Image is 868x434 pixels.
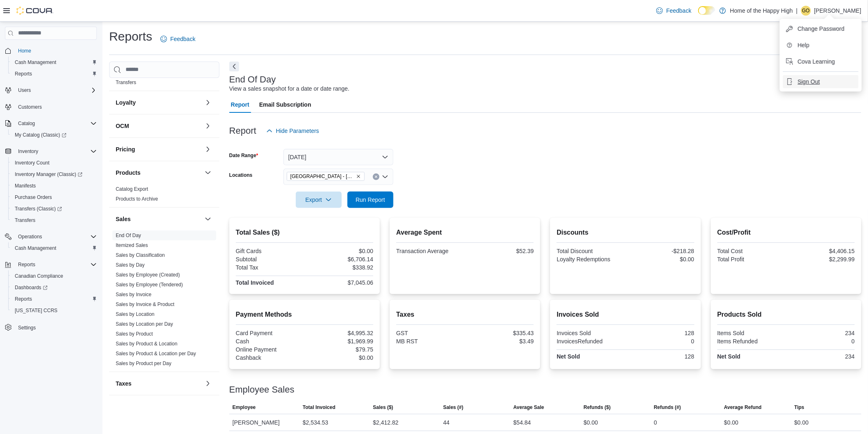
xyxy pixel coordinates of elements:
[18,87,31,94] span: Users
[11,192,55,202] a: Purchase Orders
[717,353,741,360] strong: Net Sold
[15,59,56,66] span: Cash Management
[116,169,141,177] h3: Products
[783,39,859,52] button: Help
[18,148,38,155] span: Inventory
[116,302,174,307] a: Sales by Invoice & Product
[229,172,253,178] label: Locations
[11,158,53,168] a: Inventory Count
[203,379,213,388] button: Taxes
[290,172,354,180] span: [GEOGRAPHIC_DATA] - [GEOGRAPHIC_DATA] - Fire & Flower
[666,7,691,15] span: Feedback
[116,331,153,337] span: Sales by Product
[236,279,274,286] strong: Total Invoiced
[584,418,598,427] div: $0.00
[18,104,42,110] span: Customers
[11,181,97,191] span: Manifests
[116,196,158,202] a: Products to Archive
[788,338,855,345] div: 0
[557,248,624,254] div: Total Discount
[16,7,53,15] img: Cova
[229,126,256,136] h3: Report
[116,350,196,357] span: Sales by Product & Location per Day
[116,252,165,258] a: Sales by Classification
[116,262,145,268] span: Sales by Day
[116,272,180,278] span: Sales by Employee (Created)
[116,79,136,86] span: Transfers
[443,418,450,427] div: 44
[157,31,199,47] a: Feedback
[653,2,694,19] a: Feedback
[8,282,100,293] a: Dashboards
[18,261,35,268] span: Reports
[15,119,38,128] button: Catalog
[11,169,97,179] span: Inventory Manager (Classic)
[116,196,158,202] span: Products to Archive
[8,180,100,192] button: Manifests
[301,192,337,208] span: Export
[11,69,35,79] a: Reports
[514,418,531,427] div: $54.84
[11,215,39,225] a: Transfers
[15,206,62,212] span: Transfers (Classic)
[116,98,201,107] button: Loyalty
[584,404,611,411] span: Refunds ($)
[801,6,811,16] div: Gaylene Odnokon
[116,169,201,177] button: Products
[15,102,45,112] a: Customers
[229,75,276,85] h3: End Of Day
[15,194,52,201] span: Purchase Orders
[18,324,36,331] span: Settings
[116,311,155,317] a: Sales by Location
[229,85,349,93] div: View a sales snapshot for a date or date range.
[11,204,65,214] a: Transfers (Classic)
[306,264,373,271] div: $338.92
[203,98,213,107] button: Loyalty
[229,62,239,71] button: Next
[11,57,59,67] a: Cash Management
[236,338,303,345] div: Cash
[15,85,34,95] button: Users
[11,181,39,191] a: Manifests
[2,45,100,57] button: Home
[116,252,165,258] span: Sales by Classification
[109,184,219,207] div: Products
[15,284,48,291] span: Dashboards
[8,203,100,215] a: Transfers (Classic)
[11,215,97,225] span: Transfers
[229,152,258,159] label: Date Range
[11,271,97,281] span: Canadian Compliance
[236,228,373,238] h2: Total Sales ($)
[443,404,463,411] span: Sales (#)
[627,353,694,360] div: 128
[788,256,855,263] div: $2,299.99
[15,46,34,56] a: Home
[557,310,694,320] h2: Invoices Sold
[2,118,100,129] button: Catalog
[627,256,694,263] div: $0.00
[11,192,97,202] span: Purchase Orders
[116,186,148,192] a: Catalog Export
[8,129,100,141] a: My Catalog (Classic)
[116,186,148,192] span: Catalog Export
[116,331,153,337] a: Sales by Product
[730,6,793,16] p: Home of the Happy High
[8,169,100,180] a: Inventory Manager (Classic)
[783,22,859,35] button: Change Password
[306,338,373,345] div: $1,969.99
[717,310,855,320] h2: Products Sold
[396,338,464,345] div: MB RST
[8,305,100,316] button: [US_STATE] CCRS
[15,323,39,333] a: Settings
[116,341,178,347] a: Sales by Product & Location
[116,321,173,327] span: Sales by Location per Day
[717,338,785,345] div: Items Refunded
[229,385,295,395] h3: Employee Sales
[203,144,213,154] button: Pricing
[109,28,152,45] h1: Reports
[11,306,97,315] span: Washington CCRS
[11,283,97,292] span: Dashboards
[296,192,342,208] button: Export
